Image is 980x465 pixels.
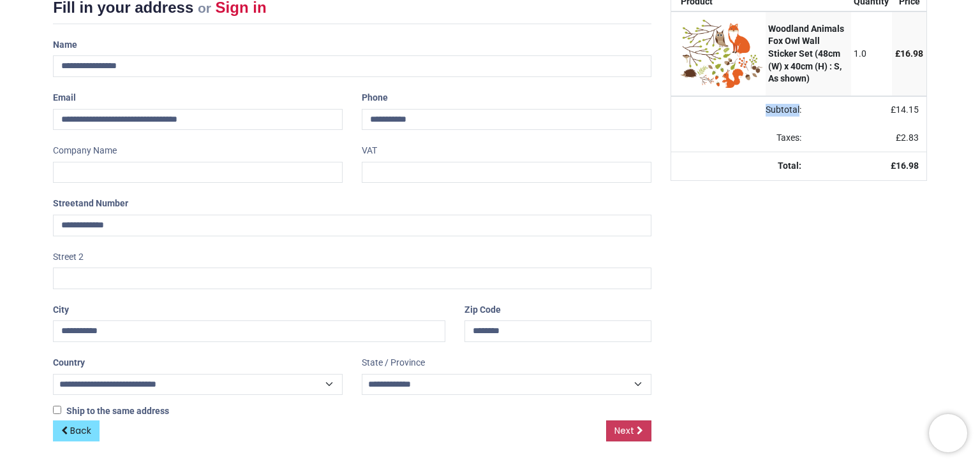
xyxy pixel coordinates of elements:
label: City [53,299,69,321]
td: Subtotal: [671,96,809,124]
label: Phone [362,87,388,109]
span: £ [895,48,923,59]
a: Next [606,420,651,442]
label: Zip Code [464,299,501,321]
label: Street 2 [53,247,84,268]
strong: £ [891,161,919,171]
label: Company Name [53,140,117,162]
div: 1.0 [854,48,889,61]
span: Next [614,424,634,437]
label: Ship to the same address [53,405,169,418]
span: 16.98 [896,161,919,171]
label: State / Province [362,352,425,374]
input: Ship to the same address [53,406,61,414]
span: 16.98 [900,48,923,59]
img: kI4iwdAKeoPrWQgFG8AUNTUS1U5E9HZ2yY8MhNgAn+FwP8DWmiqfApUTX0AAAAASUVORK5CYII= [681,20,762,88]
strong: Woodland Animals Fox Owl Wall Sticker Set (48cm (W) x 40cm (H) : S, As shown) [768,24,844,83]
td: Taxes: [671,124,809,152]
a: Back [53,420,100,442]
span: 14.15 [896,104,919,115]
span: and Number [78,198,128,208]
label: VAT [362,140,377,162]
label: Country [53,352,85,374]
span: £ [896,132,919,143]
span: £ [891,104,919,115]
span: Back [70,424,91,437]
span: 2.83 [901,132,919,143]
label: Name [53,34,77,56]
iframe: Brevo live chat [929,414,967,452]
small: or [198,1,211,15]
label: Street [53,193,128,215]
strong: Total: [778,161,801,171]
label: Email [53,87,76,109]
